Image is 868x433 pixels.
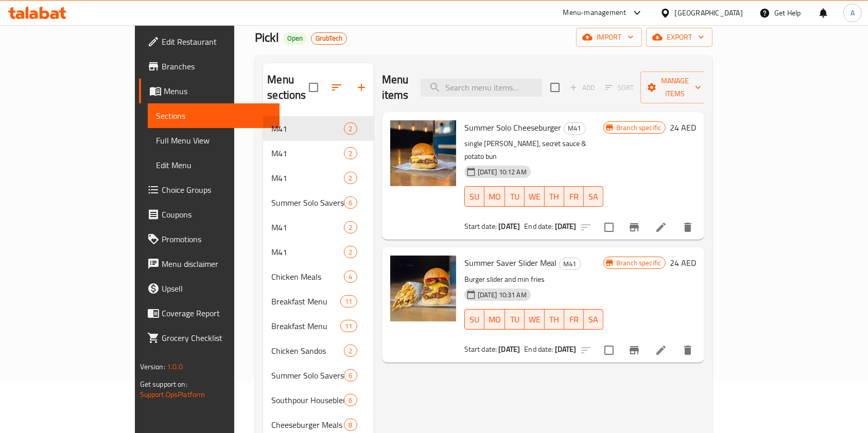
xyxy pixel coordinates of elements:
p: single [PERSON_NAME], secret sauce & potato bun [464,137,604,163]
span: Upsell [162,282,272,295]
span: Coupons [162,208,272,221]
div: Breakfast Menu11 [263,289,373,314]
span: Branch specific [612,123,665,133]
div: Breakfast Menu [271,295,340,308]
button: delete [675,215,700,240]
div: items [344,345,357,357]
div: Menu-management [563,7,627,19]
span: End date: [524,220,553,233]
div: Summer Solo Savers6 [263,363,373,388]
button: export [646,28,713,47]
a: Coupons [139,202,280,227]
span: Sections [156,110,272,122]
div: M412 [263,116,373,141]
span: 1.0.0 [167,360,183,373]
a: Support.OpsPlatform [140,388,205,401]
span: GrubTech [311,34,346,43]
button: TU [505,309,525,330]
button: Branch-specific-item [622,338,647,363]
span: Menu disclaimer [162,258,272,270]
span: TH [549,189,560,204]
span: Promotions [162,233,272,245]
a: Branches [139,54,280,79]
button: FR [564,309,584,330]
div: M41 [271,221,344,233]
span: Coverage Report [162,307,272,319]
span: Branches [162,60,272,73]
b: [DATE] [498,220,520,233]
span: Chicken Sandos [271,345,344,357]
div: Summer Solo Savers [271,196,344,209]
div: items [344,369,357,382]
div: items [340,320,357,332]
button: MO [484,186,505,207]
h6: 24 AED [670,256,696,270]
a: Grocery Checklist [139,326,280,350]
span: 2 [344,149,356,158]
button: import [576,28,642,47]
h6: 24 AED [670,120,696,135]
span: MO [489,189,501,204]
a: Edit menu item [655,221,667,233]
span: M41 [271,122,344,135]
div: M41 [271,172,344,184]
div: M412 [263,166,373,190]
span: 8 [344,420,356,430]
a: Full Menu View [148,128,280,153]
div: Open [283,32,307,45]
span: 2 [344,247,356,257]
span: 2 [344,346,356,356]
button: SA [584,309,603,330]
span: A [850,7,855,19]
span: Cheeseburger Meals [271,419,344,431]
div: items [344,270,357,283]
h2: Menu items [382,72,409,103]
a: Choice Groups [139,177,280,202]
button: WE [525,186,545,207]
a: Edit Restaurant [139,29,280,54]
div: M41 [271,246,344,258]
span: Branch specific [612,258,665,268]
span: Select section first [599,80,640,96]
div: M412 [263,141,373,166]
span: Start date: [464,342,497,356]
span: Menus [164,85,272,97]
div: items [344,147,357,159]
a: Menu disclaimer [139,251,280,276]
span: Summer Saver Slider Meal [464,255,557,270]
span: 6 [344,395,356,405]
span: Start date: [464,220,497,233]
b: [DATE] [498,342,520,356]
a: Upsell [139,276,280,301]
div: items [340,295,357,308]
span: [DATE] 10:12 AM [474,167,531,177]
button: WE [525,309,545,330]
span: Select section [544,77,566,98]
span: 2 [344,124,356,134]
span: 6 [344,198,356,208]
div: items [344,196,357,209]
button: SA [584,186,603,207]
span: SA [588,189,599,204]
button: SU [464,309,484,330]
span: Choice Groups [162,184,272,196]
button: TH [545,186,564,207]
span: TU [509,312,520,327]
div: [GEOGRAPHIC_DATA] [675,7,743,19]
span: MO [489,312,501,327]
span: Breakfast Menu [271,320,340,332]
div: M41 [564,122,586,135]
span: M41 [271,147,344,159]
div: M412 [263,240,373,264]
span: Edit Menu [156,159,272,171]
span: Get support on: [140,377,187,391]
a: Sections [148,103,280,128]
button: delete [675,338,700,363]
input: search [421,79,542,97]
div: items [344,394,357,406]
span: SU [469,312,480,327]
